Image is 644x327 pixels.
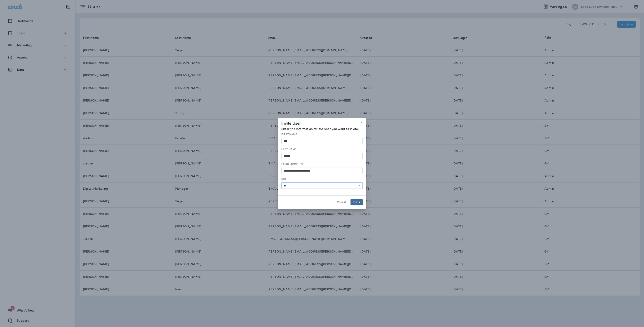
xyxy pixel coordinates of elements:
p: Enter the information for the user you want to invite: [281,127,363,130]
span: Cancel [337,201,346,204]
button: Invite [351,199,363,205]
span: Invite [353,201,360,204]
label: Last Name [281,148,296,151]
div: Invite User [278,118,366,127]
label: Email Address [281,163,303,166]
label: Role [281,177,288,181]
label: First Name [281,133,297,136]
button: Cancel [335,199,348,205]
